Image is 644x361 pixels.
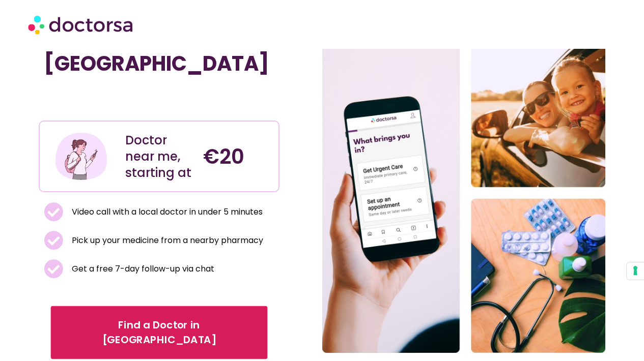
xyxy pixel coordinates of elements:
div: Doctor near me, starting at [125,132,193,181]
h1: Find a Doctor Near Me in [GEOGRAPHIC_DATA] [44,3,274,76]
span: Get a free 7-day follow-up via chat [69,262,214,276]
button: Your consent preferences for tracking technologies [627,262,644,280]
iframe: Customer reviews powered by Trustpilot [44,98,274,110]
span: Video call with a local doctor in under 5 minutes [69,205,263,219]
img: Illustration depicting a young woman in a casual outfit, engaged with her smartphone. She has a p... [54,129,108,183]
a: Find a Doctor in [GEOGRAPHIC_DATA] [51,306,268,359]
h4: €20 [203,144,271,169]
span: Pick up your medicine from a nearby pharmacy [69,233,263,248]
span: Find a Doctor in [GEOGRAPHIC_DATA] [65,318,253,347]
img: English-speaking Doctor Near Me in Germany [322,33,606,353]
iframe: Customer reviews powered by Trustpilot [44,86,197,98]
